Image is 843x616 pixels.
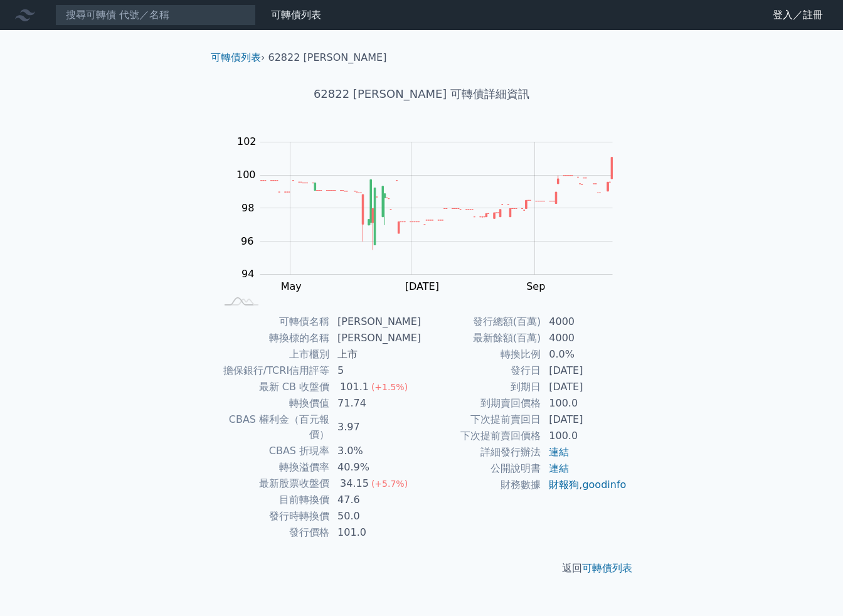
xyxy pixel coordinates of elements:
td: CBAS 權利金（百元報價） [216,412,330,443]
tspan: Sep [526,280,545,292]
td: 3.97 [330,412,422,443]
g: Series [260,157,612,250]
td: , [541,477,627,493]
td: 財務數據 [422,477,541,493]
td: 47.6 [330,492,422,508]
div: 34.15 [337,476,371,491]
td: 公開說明書 [422,460,541,477]
a: 可轉債列表 [271,9,321,21]
span: (+5.7%) [371,479,408,489]
tspan: [DATE] [405,280,439,292]
td: 下次提前賣回日 [422,412,541,428]
td: 100.0 [541,428,627,444]
td: 最新餘額(百萬) [422,330,541,346]
td: 可轉債名稱 [216,314,330,330]
h1: 62822 [PERSON_NAME] 可轉債詳細資訊 [201,85,642,103]
td: 到期賣回價格 [422,395,541,412]
td: 0.0% [541,346,627,363]
td: [DATE] [541,412,627,428]
li: › [211,50,265,65]
td: 轉換價值 [216,395,330,412]
a: 連結 [549,446,569,458]
a: 可轉債列表 [582,562,632,574]
td: 發行價格 [216,524,330,541]
td: 71.74 [330,395,422,412]
a: 可轉債列表 [211,51,261,63]
td: 3.0% [330,443,422,459]
td: [DATE] [541,379,627,395]
td: 最新 CB 收盤價 [216,379,330,395]
td: 發行日 [422,363,541,379]
td: 40.9% [330,459,422,475]
td: 到期日 [422,379,541,395]
td: 50.0 [330,508,422,524]
td: 101.0 [330,524,422,541]
li: 62822 [PERSON_NAME] [268,50,387,65]
td: [DATE] [541,363,627,379]
td: 4000 [541,330,627,346]
td: 5 [330,363,422,379]
tspan: 96 [241,235,253,247]
div: 101.1 [337,380,371,395]
td: 目前轉換價 [216,492,330,508]
td: 發行總額(百萬) [422,314,541,330]
a: 財報狗 [549,479,579,491]
td: CBAS 折現率 [216,443,330,459]
td: 轉換溢價率 [216,459,330,475]
td: 發行時轉換價 [216,508,330,524]
p: 返回 [201,561,642,576]
tspan: 102 [237,135,257,147]
a: goodinfo [582,479,626,491]
td: [PERSON_NAME] [330,314,422,330]
a: 登入／註冊 [763,5,833,25]
tspan: 94 [241,268,254,280]
tspan: 98 [241,202,254,214]
td: 轉換標的名稱 [216,330,330,346]
input: 搜尋可轉債 代號／名稱 [55,4,256,26]
td: [PERSON_NAME] [330,330,422,346]
td: 上市 [330,346,422,363]
g: Chart [230,135,632,292]
td: 100.0 [541,395,627,412]
td: 最新股票收盤價 [216,475,330,492]
tspan: 100 [236,169,256,181]
tspan: May [281,280,302,292]
td: 上市櫃別 [216,346,330,363]
td: 擔保銀行/TCRI信用評等 [216,363,330,379]
td: 轉換比例 [422,346,541,363]
a: 連結 [549,462,569,474]
td: 下次提前賣回價格 [422,428,541,444]
td: 4000 [541,314,627,330]
td: 詳細發行辦法 [422,444,541,460]
span: (+1.5%) [371,382,408,392]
